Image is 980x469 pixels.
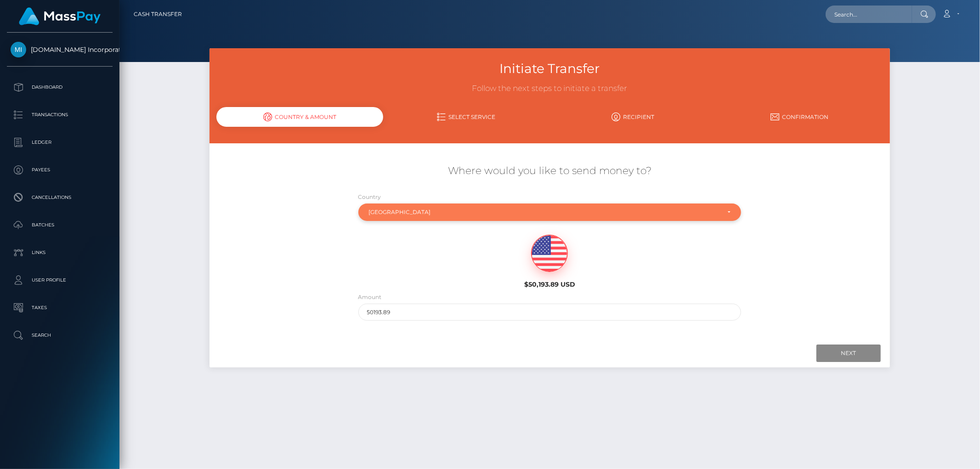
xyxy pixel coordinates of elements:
[11,163,109,177] p: Payees
[11,191,109,204] p: Cancellations
[11,80,109,94] p: Dashboard
[7,45,113,54] span: [DOMAIN_NAME] Incorporated
[826,6,912,23] input: Search...
[358,193,381,201] label: Country
[7,186,113,209] a: Cancellations
[7,158,113,181] a: Payees
[358,304,742,321] input: Amount to send in USD (Maximum: 50193.89)
[816,345,881,362] input: Next
[11,136,109,149] p: Ledger
[358,203,742,221] button: United States
[216,164,883,178] h5: Where would you like to send money to?
[383,109,550,125] a: Select Service
[19,7,101,25] img: MassPay Logo
[716,109,883,125] a: Confirmation
[7,269,113,292] a: User Profile
[11,108,109,122] p: Transactions
[7,103,113,126] a: Transactions
[11,42,26,57] img: Medley.com Incorporated
[7,214,113,237] a: Batches
[7,296,113,319] a: Taxes
[7,131,113,154] a: Ledger
[134,5,182,24] a: Cash Transfer
[11,246,109,260] p: Links
[7,241,113,264] a: Links
[358,293,382,301] label: Amount
[11,328,109,342] p: Search
[369,209,720,216] div: [GEOGRAPHIC_DATA]
[11,301,109,315] p: Taxes
[11,273,109,287] p: User Profile
[462,281,637,288] h6: $50,193.89 USD
[7,76,113,99] a: Dashboard
[549,109,716,125] a: Recipient
[532,235,567,272] img: USD.png
[216,107,383,127] div: Country & Amount
[11,218,109,232] p: Batches
[216,83,883,94] h3: Follow the next steps to initiate a transfer
[216,60,883,78] h3: Initiate Transfer
[7,324,113,347] a: Search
